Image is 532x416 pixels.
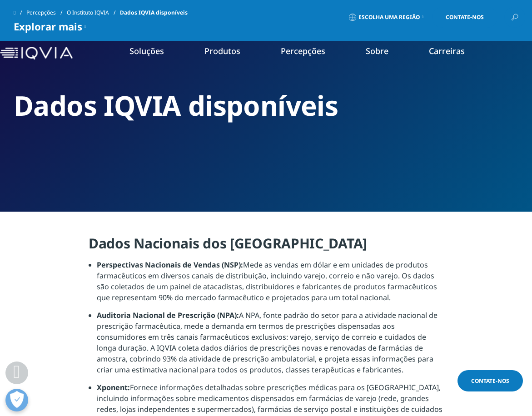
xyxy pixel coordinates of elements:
[446,13,484,21] font: Contate-nos
[204,45,240,56] a: Produtos
[76,32,532,74] nav: Primário
[97,382,130,392] font: Xponent:
[97,310,239,320] font: Auditoria Nacional de Prescrição (NPA):
[14,87,338,124] font: Dados IQVIA disponíveis
[429,45,465,56] a: Carreiras
[471,377,509,385] font: Contate-nos
[281,45,325,56] a: Percepções
[358,13,420,21] font: Escolha uma região
[5,389,28,411] button: Abrir preferências
[89,234,367,253] font: Dados Nacionais dos [GEOGRAPHIC_DATA]
[129,45,164,56] a: Soluções
[97,260,243,270] font: Perspectivas Nacionais de Vendas (NSP):
[97,310,438,375] font: A NPA, fonte padrão do setor para a atividade nacional de prescrição farmacêutica, mede a demanda...
[432,7,497,28] a: Contate-nos
[457,370,523,391] a: Contate-nos
[366,45,388,56] a: Sobre
[97,260,437,302] font: Mede as vendas em dólar e em unidades de produtos farmacêuticos em diversos canais de distribuiçã...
